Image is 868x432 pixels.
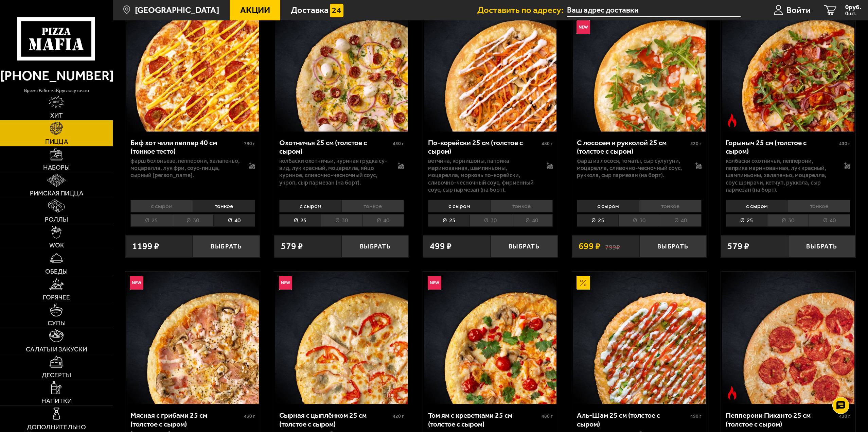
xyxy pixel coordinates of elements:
li: 30 [767,214,809,227]
img: Новинка [428,276,441,290]
span: Дополнительно [27,424,86,430]
img: Сырная с цыплёнком 25 см (толстое с сыром) [275,272,408,404]
span: Роллы [45,216,68,223]
div: Аль-Шам 25 см (толстое с сыром) [577,411,689,428]
span: 579 ₽ [281,242,303,251]
p: ветчина, корнишоны, паприка маринованная, шампиньоны, моцарелла, морковь по-корейски, сливочно-че... [428,157,537,193]
span: [GEOGRAPHIC_DATA] [135,6,219,15]
li: тонкое [193,200,255,212]
img: Острое блюдо [725,114,739,127]
a: НовинкаТом ям с креветками 25 см (толстое с сыром) [423,272,557,404]
span: 520 г [690,141,702,146]
li: тонкое [490,200,553,212]
span: 790 г [244,141,255,146]
span: Горячее [43,294,70,300]
span: 420 г [393,413,404,419]
li: с сыром [130,200,193,212]
span: Пицца [45,138,68,145]
li: 25 [428,214,470,227]
li: 40 [809,214,850,227]
span: 0 руб. [845,4,861,11]
li: 40 [511,214,553,227]
span: Доставить по адресу: [477,6,567,15]
p: колбаски Охотничьи, пепперони, паприка маринованная, лук красный, шампиньоны, халапеньо, моцарелл... [726,157,835,193]
li: с сыром [428,200,490,212]
a: НовинкаМясная с грибами 25 см (толстое с сыром) [125,272,260,404]
img: Мясная с грибами 25 см (толстое с сыром) [126,272,259,404]
div: Сырная с цыплёнком 25 см (толстое с сыром) [279,411,391,428]
li: с сыром [279,200,341,212]
img: Новинка [577,20,590,34]
li: 25 [577,214,618,227]
img: Новинка [279,276,293,290]
li: 40 [362,214,404,227]
span: Салаты и закуски [26,346,87,352]
li: 40 [213,214,255,227]
li: 30 [172,214,213,227]
span: 699 ₽ [579,242,601,251]
li: 30 [618,214,660,227]
a: АкционныйАль-Шам 25 см (толстое с сыром) [572,272,707,404]
span: Хит [50,112,63,119]
div: Биф хот чили пеппер 40 см (тонкое тесто) [130,138,242,156]
span: 430 г [244,413,255,419]
li: 25 [130,214,172,227]
div: Мясная с грибами 25 см (толстое с сыром) [130,411,242,428]
img: Острое блюдо [725,386,739,400]
span: Римская пицца [30,190,83,196]
li: 25 [726,214,767,227]
img: Новинка [130,276,143,290]
button: Выбрать [788,235,855,257]
p: колбаски охотничьи, куриная грудка су-вид, лук красный, моцарелла, яйцо куриное, сливочно-чесночн... [279,157,389,186]
li: тонкое [639,200,702,212]
span: 0 шт. [845,11,861,16]
span: 480 г [542,141,553,146]
span: Доставка [291,6,329,15]
li: 40 [660,214,702,227]
span: 430 г [393,141,404,146]
li: тонкое [341,200,404,212]
a: Острое блюдоПепперони Пиканто 25 см (толстое с сыром) [721,272,855,404]
span: 490 г [690,413,702,419]
span: 430 г [839,413,850,419]
li: 25 [279,214,321,227]
div: С лососем и рукколой 25 см (толстое с сыром) [577,138,689,156]
li: 30 [321,214,362,227]
img: Пепперони Пиканто 25 см (толстое с сыром) [722,272,854,404]
span: Десерты [42,372,71,378]
img: Том ям с креветками 25 см (толстое с сыром) [424,272,557,404]
input: Ваш адрес доставки [567,4,741,17]
button: Выбрать [193,235,260,257]
s: 799 ₽ [605,242,620,251]
img: 15daf4d41897b9f0e9f617042186c801.svg [330,4,343,17]
span: Войти [786,6,811,15]
button: Выбрать [491,235,558,257]
span: Акции [240,6,270,15]
li: с сыром [577,200,639,212]
li: тонкое [788,200,850,212]
div: Том ям с креветками 25 см (толстое с сыром) [428,411,540,428]
span: Напитки [41,398,72,404]
span: WOK [49,242,64,248]
button: Выбрать [639,235,707,257]
a: НовинкаСырная с цыплёнком 25 см (толстое с сыром) [274,272,409,404]
div: По-корейски 25 см (толстое с сыром) [428,138,540,156]
div: Пепперони Пиканто 25 см (толстое с сыром) [726,411,837,428]
div: Горыныч 25 см (толстое с сыром) [726,138,837,156]
button: Выбрать [341,235,409,257]
span: Обеды [45,268,68,275]
img: Акционный [577,276,590,290]
p: фарш болоньезе, пепперони, халапеньо, моцарелла, лук фри, соус-пицца, сырный [PERSON_NAME]. [130,157,240,179]
div: Охотничья 25 см (толстое с сыром) [279,138,391,156]
span: 430 г [839,141,850,146]
img: Аль-Шам 25 см (толстое с сыром) [573,272,706,404]
li: с сыром [726,200,788,212]
span: 480 г [542,413,553,419]
span: Супы [48,320,66,326]
span: 1199 ₽ [132,242,159,251]
span: 499 ₽ [430,242,452,251]
li: 30 [470,214,511,227]
span: 579 ₽ [727,242,749,251]
span: Наборы [43,164,70,171]
p: фарш из лосося, томаты, сыр сулугуни, моцарелла, сливочно-чесночный соус, руккола, сыр пармезан (... [577,157,686,179]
